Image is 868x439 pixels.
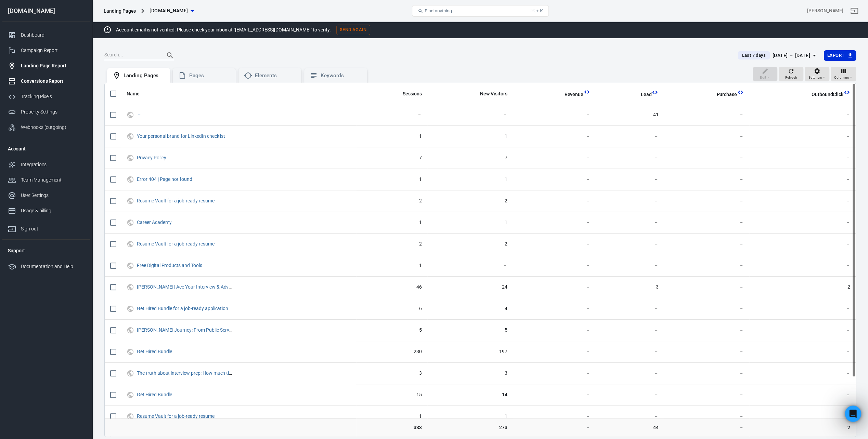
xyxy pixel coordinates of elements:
[518,262,591,269] span: －
[21,161,85,168] div: Integrations
[362,111,422,118] span: －
[755,155,850,161] span: －
[2,120,90,135] a: Webhooks (outgoing)
[147,4,196,17] button: [DOMAIN_NAME]
[21,192,85,199] div: User Settings
[21,263,85,270] div: Documentation and Help
[2,218,90,237] a: Sign out
[845,405,861,422] iframe: Intercom live chat
[362,370,422,377] span: 3
[755,241,850,248] span: －
[362,391,422,398] span: 15
[755,305,850,312] span: －
[669,198,744,204] span: －
[137,176,192,182] a: Error 404 | Page not found
[2,58,90,74] a: Landing Page Report
[755,391,850,398] span: －
[669,262,744,269] span: －
[255,72,296,79] div: Elements
[104,8,136,14] div: Landing Pages
[127,111,134,119] svg: UTM & Web Traffic
[127,283,134,291] svg: UTM & Web Traffic
[669,155,744,161] span: －
[755,348,850,355] span: －
[601,111,658,118] span: 41
[425,8,456,13] span: Find anything...
[669,241,744,248] span: －
[21,124,85,131] div: Webhooks (outgoing)
[433,413,507,420] span: 1
[2,89,90,104] a: Tracking Pixels
[2,74,90,89] a: Conversions Report
[807,7,843,14] div: Account id: 4Eae67Et
[2,157,90,172] a: Integrations
[564,91,583,98] span: Revenue
[362,133,422,140] span: 1
[433,284,507,291] span: 24
[518,327,591,334] span: －
[471,91,507,97] span: New Visitors
[116,26,331,34] p: Account email is not verified. Please check your inbox at "[EMAIL_ADDRESS][DOMAIN_NAME]" to verify.
[716,91,737,98] span: Purchase
[708,91,737,98] span: Purchase
[669,219,744,226] span: －
[127,391,134,399] svg: UTM & Web Traffic
[669,133,744,140] span: －
[564,90,583,98] span: Total revenue calculated by AnyTrack.
[640,91,651,98] span: Lead
[601,133,658,140] span: －
[21,31,85,39] div: Dashboard
[21,207,85,214] div: Usage & billing
[137,263,202,268] a: Free Digital Products and Tools
[412,5,549,17] button: Find anything...⌘ + K
[127,218,134,227] svg: UTM & Web Traffic
[669,176,744,183] span: －
[518,176,591,183] span: －
[362,413,422,420] span: 1
[321,72,362,79] div: Keywords
[137,370,276,376] a: The truth about interview prep: How much time do you really need?
[21,108,85,116] div: Property Settings
[755,111,850,118] span: －
[601,391,658,398] span: －
[518,198,591,204] span: －
[518,133,591,140] span: －
[127,91,140,97] span: Name
[555,90,583,98] span: Total revenue calculated by AnyTrack.
[433,176,507,183] span: 1
[737,89,744,96] svg: This column is calculated from AnyTrack real-time data
[137,327,278,333] a: [PERSON_NAME] Journey: From Public Service to Career Fulfillment
[127,240,134,248] svg: UTM & Web Traffic
[137,219,171,225] a: Career Academy
[127,326,134,334] svg: UTM & Web Traffic
[669,413,744,420] span: －
[669,424,744,431] span: －
[137,349,172,354] a: Get Hired Bundle
[362,155,422,161] span: 7
[362,198,422,204] span: 2
[362,241,422,248] span: 2
[162,47,178,64] button: Search
[137,284,265,290] a: [PERSON_NAME] | Ace Your Interview & Advance Your Career
[2,141,90,157] li: Account
[601,370,658,377] span: －
[518,370,591,377] span: －
[336,25,370,35] button: Send Again
[433,305,507,312] span: 4
[755,198,850,204] span: －
[2,203,90,218] a: Usage & billing
[669,305,744,312] span: －
[21,47,85,54] div: Campaign Report
[127,262,134,270] svg: UTM & Web Traffic
[21,62,85,69] div: Landing Page Report
[755,327,850,334] span: －
[518,111,591,118] span: －
[127,412,134,421] svg: UTM & Web Traffic
[518,424,591,431] span: －
[137,241,215,247] a: Resume Vault for a job-ready resume
[834,75,849,81] span: Columns
[739,52,768,59] span: Last 7 days
[433,327,507,334] span: 5
[601,348,658,355] span: －
[824,50,856,61] button: Export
